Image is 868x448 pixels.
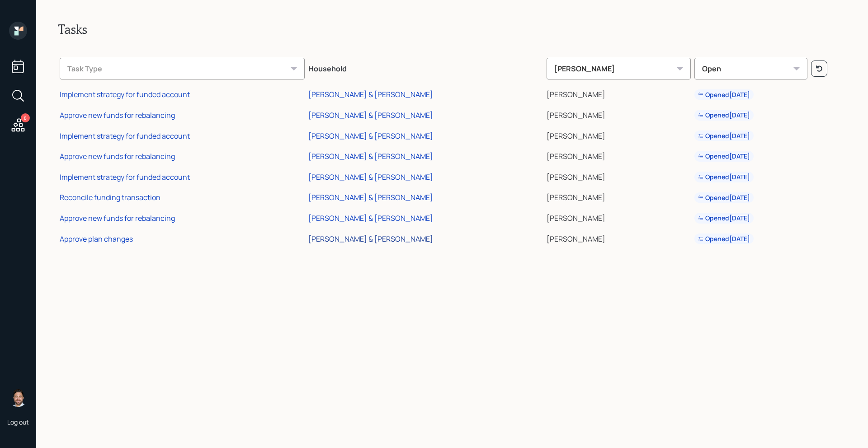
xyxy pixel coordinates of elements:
[698,234,750,243] div: Opened [DATE]
[307,51,545,83] th: Household
[60,192,160,202] div: Reconcile funding transaction
[60,172,190,182] div: Implement strategy for funded account
[60,131,190,141] div: Implement strategy for funded account
[698,173,750,182] div: Opened [DATE]
[21,113,30,122] div: 8
[58,22,846,37] h2: Tasks
[60,89,190,99] div: Implement strategy for funded account
[308,151,433,161] div: [PERSON_NAME] & [PERSON_NAME]
[547,58,691,79] div: [PERSON_NAME]
[308,213,433,223] div: [PERSON_NAME] & [PERSON_NAME]
[60,234,133,244] div: Approve plan changes
[698,193,750,202] div: Opened [DATE]
[308,110,433,120] div: [PERSON_NAME] & [PERSON_NAME]
[9,389,27,407] img: michael-russo-headshot.png
[694,58,807,79] div: Open
[698,90,750,99] div: Opened [DATE]
[545,165,693,186] td: [PERSON_NAME]
[698,214,750,223] div: Opened [DATE]
[545,103,693,124] td: [PERSON_NAME]
[60,213,175,223] div: Approve new funds for rebalancing
[698,111,750,120] div: Opened [DATE]
[545,124,693,145] td: [PERSON_NAME]
[545,227,693,248] td: [PERSON_NAME]
[308,131,433,141] div: [PERSON_NAME] & [PERSON_NAME]
[7,418,29,426] div: Log out
[308,89,433,99] div: [PERSON_NAME] & [PERSON_NAME]
[308,234,433,244] div: [PERSON_NAME] & [PERSON_NAME]
[545,186,693,207] td: [PERSON_NAME]
[698,131,750,140] div: Opened [DATE]
[545,145,693,165] td: [PERSON_NAME]
[60,58,305,79] div: Task Type
[545,83,693,104] td: [PERSON_NAME]
[308,172,433,182] div: [PERSON_NAME] & [PERSON_NAME]
[698,152,750,161] div: Opened [DATE]
[60,151,175,161] div: Approve new funds for rebalancing
[545,206,693,227] td: [PERSON_NAME]
[308,192,433,202] div: [PERSON_NAME] & [PERSON_NAME]
[60,110,175,120] div: Approve new funds for rebalancing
